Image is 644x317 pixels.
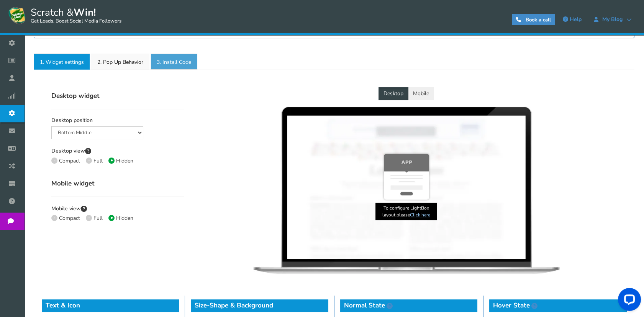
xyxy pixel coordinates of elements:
span: Hidden [116,157,133,164]
span: My Blog [598,16,626,23]
h4: Text & Icon [42,299,179,312]
iframe: LiveChat chat widget [612,285,644,317]
h4: Size-Shape & Background [191,299,328,312]
span: Help [570,16,582,23]
img: Scratch and Win [8,6,27,25]
a: 2. Pop Up Behavior [91,54,149,70]
span: Full [93,157,103,164]
span: To configure LightBox layout please [375,203,437,220]
h4: Mobile widget [51,179,184,189]
a: 3. Install Code [151,54,197,70]
button: Mobile [408,87,434,100]
label: Mobile view [51,205,87,213]
a: Scratch &Win! Get Leads, Boost Social Media Followers [8,6,121,25]
a: Help [559,13,585,26]
label: Desktop position [51,117,93,124]
a: Click here [410,212,430,218]
span: Compact [59,157,80,164]
h4: Normal State [340,299,477,312]
small: Get Leads, Boost Social Media Followers [31,18,121,24]
span: Book a call [526,16,551,23]
button: Desktop [379,87,408,100]
span: Hidden [116,215,133,222]
label: Desktop view [51,147,91,155]
h4: Hover State [489,299,627,312]
span: Scratch & [27,6,121,25]
h4: Desktop widget [51,91,184,101]
a: 1. Widget settings [34,54,90,70]
span: Full [93,215,103,222]
a: Book a call [512,14,555,25]
strong: Win! [74,6,96,19]
span: Compact [59,215,80,222]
